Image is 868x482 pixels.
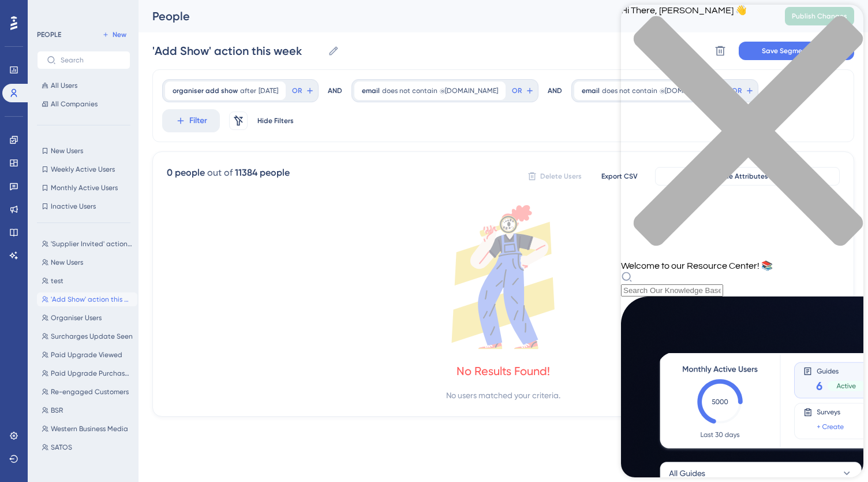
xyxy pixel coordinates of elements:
button: Export CSV [590,167,648,186]
div: No users matched your criteria. [446,388,560,402]
button: New Users [37,255,137,269]
div: 11384 people [235,166,290,180]
span: OR [512,86,522,95]
div: People [152,8,756,24]
span: Paid Upgrade Viewed [51,350,122,359]
span: Inactive Users [51,202,96,211]
button: Western Business Media [37,422,137,436]
button: 'Add Show' action this week [37,292,137,306]
button: test [37,274,137,288]
span: SATOS [51,443,72,452]
span: New Users [51,146,83,155]
button: Delete Users [526,167,583,186]
button: SATOS [37,440,137,454]
button: Hide Filters [257,112,294,130]
span: @[DOMAIN_NAME] [440,86,498,95]
button: Monthly Active Users [37,181,130,195]
button: New Users [37,144,130,158]
span: [DATE] [259,86,278,95]
span: All Companies [51,99,98,109]
button: Weekly Active Users [37,162,130,176]
div: 4 [80,6,84,15]
div: 0 people [167,166,205,180]
button: Inactive Users [37,199,130,213]
button: OR [510,81,536,100]
button: All Companies [37,97,130,111]
button: Re-engaged Customers [37,385,137,399]
button: Filter [162,109,220,132]
span: Export CSV [601,172,638,181]
button: New [98,28,130,42]
span: email [582,86,600,95]
div: AND [328,79,342,102]
span: All Users [51,81,77,90]
button: Paid Upgrade Purchased [37,366,137,380]
span: Organiser Users [51,313,102,322]
span: New [113,30,126,39]
span: Monthly Active Users [51,183,118,192]
span: Weekly Active Users [51,165,115,174]
button: OR [290,81,316,100]
span: does not contain [382,86,437,95]
span: Filter [189,114,207,128]
div: PEOPLE [37,30,61,39]
span: New Users [51,258,83,267]
span: Western Business Media [51,424,128,433]
button: Organiser Users [37,311,137,325]
div: No Results Found! [457,363,550,379]
span: 'Supplier Invited' action this week [51,239,133,249]
span: BSR [51,406,63,415]
div: out of [207,166,233,180]
span: Surcharges Update Seen [51,332,133,341]
button: Surcharges Update Seen [37,329,137,343]
span: after [240,86,256,95]
span: Re-engaged Customers [51,387,129,396]
span: Paid Upgrade Purchased [51,369,133,378]
span: Need Help? [27,3,72,17]
input: Segment Name [152,43,323,59]
button: BSR [37,403,137,417]
span: Hide Filters [257,116,294,125]
div: AND [548,79,562,102]
span: Delete Users [540,172,582,181]
span: does not contain [602,86,657,95]
span: email [362,86,380,95]
span: organiser add show [173,86,238,95]
button: All Users [37,79,130,92]
span: OR [292,86,302,95]
button: 'Supplier Invited' action this week [37,237,137,251]
img: launcher-image-alternative-text [3,7,24,28]
button: Paid Upgrade Viewed [37,348,137,362]
span: 'Add Show' action this week [51,295,133,304]
span: test [51,276,63,286]
input: Search [61,56,121,64]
